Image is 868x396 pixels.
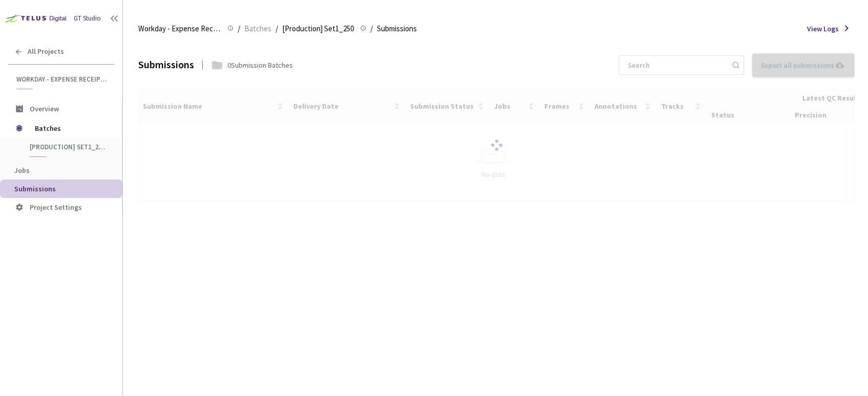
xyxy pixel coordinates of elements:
[35,118,105,138] span: Batches
[30,203,82,212] span: Project Settings
[14,184,56,193] span: Submissions
[276,23,278,35] li: /
[30,104,59,113] span: Overview
[28,47,64,56] span: All Projects
[138,57,194,72] div: Submissions
[16,75,108,84] span: Workday - Expense Receipt Extraction
[227,60,293,70] div: 0 Submission Batches
[74,14,101,24] div: GT Studio
[370,23,373,35] li: /
[282,23,354,35] span: [Production] Set1_250
[238,23,240,35] li: /
[138,23,221,35] span: Workday - Expense Receipt Extraction
[377,23,417,35] span: Submissions
[242,23,273,34] a: Batches
[761,60,845,71] div: Export all submissions
[807,24,839,34] span: View Logs
[244,23,271,35] span: Batches
[30,143,105,151] span: [Production] Set1_250
[622,56,731,74] input: Search
[14,166,30,175] span: Jobs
